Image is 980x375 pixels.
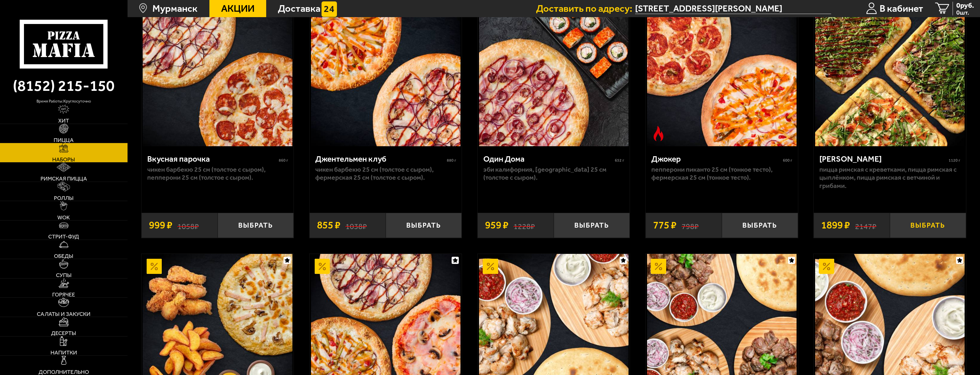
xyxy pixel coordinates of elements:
[880,4,923,13] span: В кабинет
[322,1,337,17] img: 15daf4d41897b9f0e9f617042186c801.svg
[315,259,330,274] img: Акционный
[949,158,960,163] span: 1120 г
[821,220,850,230] span: 1899 ₽
[483,165,624,182] p: Эби Калифорния, [GEOGRAPHIC_DATA] 25 см (толстое с сыром).
[52,157,75,163] span: Наборы
[152,4,197,13] span: Мурманск
[56,272,72,278] span: Супы
[651,154,781,164] div: Джокер
[635,3,831,14] span: проспект Кирова, 23, подъезд 6
[956,2,974,9] span: 0 руб.
[855,220,876,230] s: 2147 ₽
[48,234,79,240] span: Стрит-фуд
[278,4,320,13] span: Доставка
[635,3,831,14] input: Ваш адрес доставки
[317,220,340,230] span: 855 ₽
[536,4,635,13] span: Доставить по адресу:
[149,220,172,230] span: 999 ₽
[956,9,974,15] span: 0 шт.
[682,220,699,230] s: 798 ₽
[37,311,90,317] span: Салаты и закуски
[315,154,445,164] div: Джентельмен клуб
[890,213,966,238] button: Выбрать
[57,215,70,220] span: WOK
[147,154,277,164] div: Вкусная парочка
[653,220,676,230] span: 775 ₽
[386,213,462,238] button: Выбрать
[218,213,294,238] button: Выбрать
[221,4,254,13] span: Акции
[485,220,508,230] span: 959 ₽
[54,137,74,143] span: Пицца
[651,259,666,274] img: Акционный
[615,158,624,163] span: 652 г
[279,158,288,163] span: 860 г
[315,165,456,182] p: Чикен Барбекю 25 см (толстое с сыром), Фермерская 25 см (толстое с сыром).
[51,330,76,336] span: Десерты
[722,213,798,238] button: Выбрать
[58,118,69,124] span: Хит
[651,126,666,141] img: Острое блюдо
[147,259,162,274] img: Акционный
[483,154,613,164] div: Один Дома
[819,259,834,274] img: Акционный
[177,220,199,230] s: 1058 ₽
[554,213,630,238] button: Выбрать
[39,369,89,375] span: Дополнительно
[41,176,87,182] span: Римская пицца
[54,253,73,259] span: Обеды
[447,158,456,163] span: 880 г
[54,195,74,201] span: Роллы
[819,154,947,164] div: [PERSON_NAME]
[514,220,535,230] s: 1228 ₽
[483,259,498,274] img: Акционный
[50,350,77,356] span: Напитки
[147,165,288,182] p: Чикен Барбекю 25 см (толстое с сыром), Пепперони 25 см (толстое с сыром).
[783,158,792,163] span: 600 г
[819,165,960,190] p: Пицца Римская с креветками, Пицца Римская с цыплёнком, Пицца Римская с ветчиной и грибами.
[651,165,792,182] p: Пепперони Пиканто 25 см (тонкое тесто), Фермерская 25 см (тонкое тесто).
[345,220,367,230] s: 1038 ₽
[52,292,75,298] span: Горячее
